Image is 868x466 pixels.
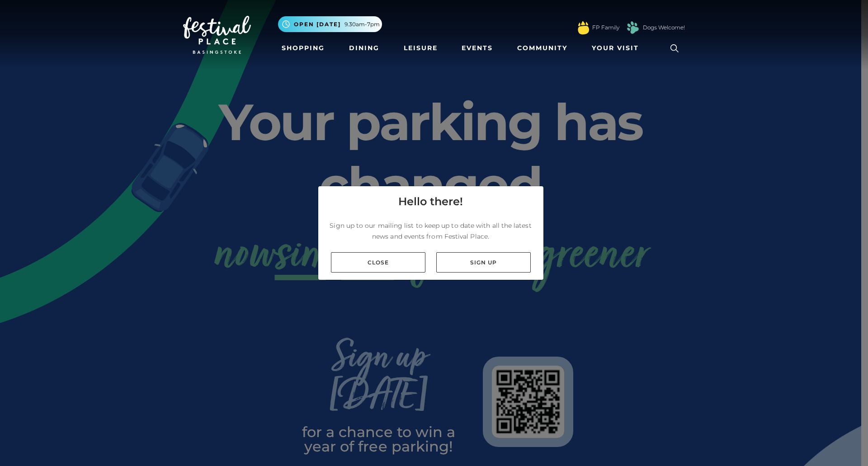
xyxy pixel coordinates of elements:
[400,40,441,56] a: Leisure
[278,16,382,32] button: Open [DATE] 9.30am-7pm
[458,40,496,56] a: Events
[592,24,619,32] a: FP Family
[183,16,251,54] img: Festival Place Logo
[592,43,639,53] span: Your Visit
[331,252,425,273] a: Close
[398,193,463,210] h4: Hello there!
[325,220,536,242] p: Sign up to our mailing list to keep up to date with all the latest news and events from Festival ...
[278,40,328,56] a: Shopping
[643,24,685,32] a: Dogs Welcome!
[436,252,531,273] a: Sign up
[294,20,341,28] span: Open [DATE]
[345,40,383,56] a: Dining
[514,40,571,56] a: Community
[588,40,647,56] a: Your Visit
[344,20,380,28] span: 9.30am-7pm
